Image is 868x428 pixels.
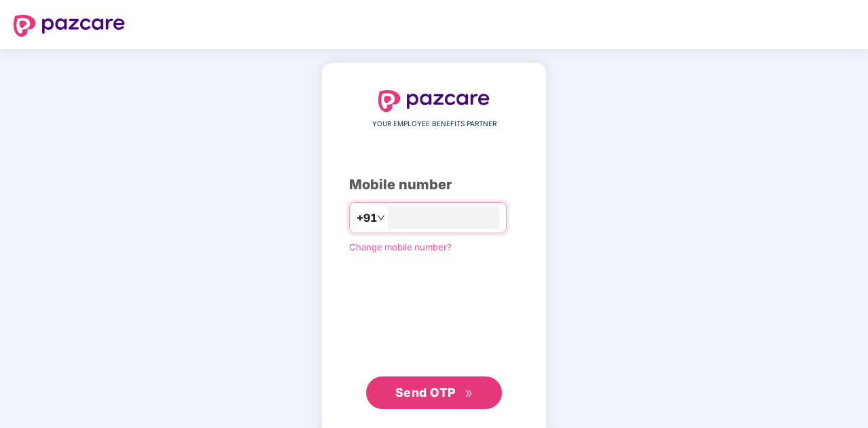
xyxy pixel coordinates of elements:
button: Send OTPdouble-right [366,376,502,409]
span: Send OTP [395,385,456,400]
div: Mobile number [349,174,519,195]
span: +91 [357,210,377,227]
span: double-right [465,389,473,398]
img: logo [378,90,490,112]
span: YOUR EMPLOYEE BENEFITS PARTNER [372,119,496,130]
span: down [377,214,385,222]
img: logo [14,15,125,37]
a: Change mobile number? [349,241,452,252]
